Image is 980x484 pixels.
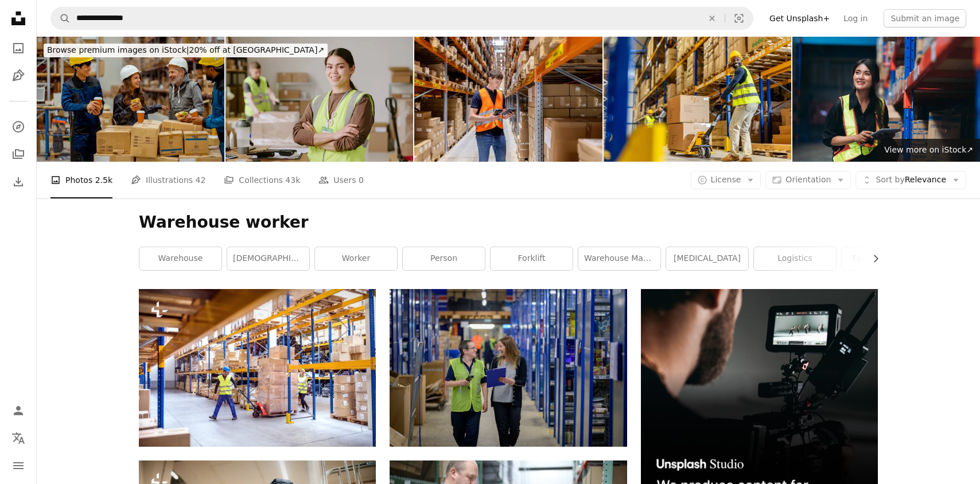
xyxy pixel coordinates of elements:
span: Relevance [876,174,946,186]
a: worker [315,247,397,270]
a: [MEDICAL_DATA] [666,247,748,270]
a: Collections [7,143,30,166]
a: Download History [7,170,30,193]
button: Clear [699,7,725,29]
a: Get Unsplash+ [763,9,837,28]
button: License [691,171,761,189]
button: Orientation [765,171,851,189]
button: Menu [7,454,30,477]
span: 42 [196,174,206,186]
button: Submit an image [884,9,966,28]
button: Search Unsplash [51,7,71,29]
a: factory worker [842,247,924,270]
img: Team Bonding: Warehouse Workers Enjoy Lunch Together [37,37,224,162]
a: Collections 43k [224,162,300,198]
span: 43k [285,174,300,186]
form: Find visuals sitewide [50,7,753,30]
a: Log in / Sign up [7,399,30,422]
span: Sort by [876,175,904,184]
a: logistics [754,247,836,270]
a: person [403,247,485,270]
button: Sort byRelevance [855,171,966,189]
a: [DEMOGRAPHIC_DATA] [227,247,309,270]
a: Illustrations 42 [131,162,205,198]
img: a man and a woman in a warehouse [390,289,627,447]
a: warehouse [139,247,221,270]
span: 0 [359,174,364,186]
a: Users 0 [318,162,364,198]
a: a man and a woman in a warehouse [390,362,627,373]
a: warehouse manager [578,247,660,270]
a: Browse premium images on iStock|20% off at [GEOGRAPHIC_DATA]↗ [37,37,335,64]
a: Young warehouse workers pulling a pallet truck with boxes. [139,362,376,373]
img: Warehouse worker working and checking the stock in the warehouse. .Factory manager using digital ... [792,37,980,162]
span: Orientation [785,175,831,184]
a: View more on iStock↗ [877,139,980,162]
img: Young warehouse workers pulling a pallet truck with boxes. [139,289,376,447]
a: Photos [7,37,30,60]
img: Smiling Warehouse Worker Unpacking Boxes in Storage Area [225,37,413,162]
h1: Warehouse worker [139,212,878,233]
span: 20% off at [GEOGRAPHIC_DATA] ↗ [47,45,324,54]
span: View more on iStock ↗ [884,145,973,154]
span: Browse premium images on iStock | [47,45,189,54]
img: Young man working at distribution warehouse [414,37,602,162]
a: Explore [7,115,30,138]
button: scroll list to the right [865,247,878,270]
a: forklift [491,247,573,270]
button: Language [7,427,30,450]
span: License [711,175,741,184]
a: Log in [837,9,874,28]
button: Visual search [725,7,753,29]
a: Illustrations [7,64,30,87]
img: Warehouse Worker Operating a Pallet Jack with Stacked Boxes and Shelves [604,37,791,162]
